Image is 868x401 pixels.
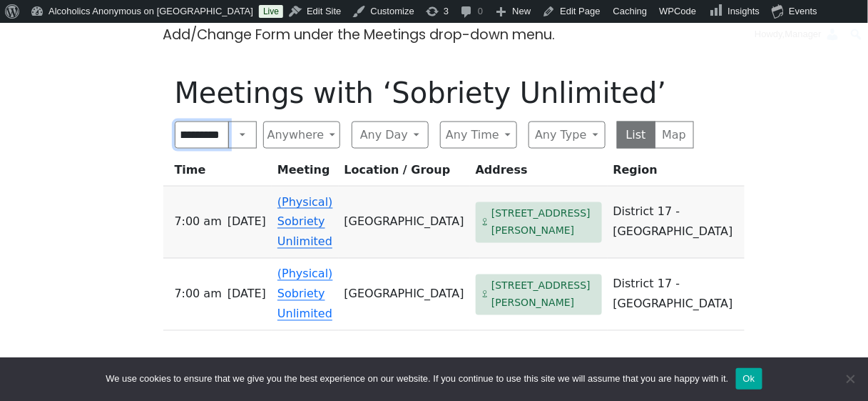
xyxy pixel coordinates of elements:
[608,259,745,331] td: District 17 - [GEOGRAPHIC_DATA]
[736,368,762,390] button: Ok
[259,5,283,18] a: Live
[491,205,596,240] span: [STREET_ADDRESS][PERSON_NAME]
[608,187,745,259] td: District 17 - [GEOGRAPHIC_DATA]
[655,122,694,149] button: Map
[608,160,745,187] th: Region
[491,277,596,312] span: [STREET_ADDRESS][PERSON_NAME]
[440,122,517,149] button: Any Time
[106,372,728,386] span: We use cookies to ensure that we give you the best experience on our website. If you continue to ...
[843,372,857,386] span: No
[175,284,222,305] span: 7:00 AM
[617,122,656,149] button: List
[728,6,760,16] span: Insights
[228,284,266,305] span: [DATE]
[339,259,470,331] td: [GEOGRAPHIC_DATA]
[470,160,608,187] th: Address
[175,122,230,149] input: Search
[750,23,846,46] a: Howdy,
[352,122,429,149] button: Any Day
[263,122,340,149] button: Anywhere
[277,195,333,249] a: (Physical) Sobriety Unlimited
[339,160,470,187] th: Location / Group
[529,122,606,149] button: Any Type
[175,212,222,232] span: 7:00 AM
[339,187,470,259] td: [GEOGRAPHIC_DATA]
[277,267,333,321] a: (Physical) Sobriety Unlimited
[272,160,339,187] th: Meeting
[228,212,266,232] span: [DATE]
[175,76,694,110] h1: Meetings with ‘Sobriety Unlimited’
[785,29,822,39] span: Manager
[228,122,257,149] button: Search
[163,160,272,187] th: Time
